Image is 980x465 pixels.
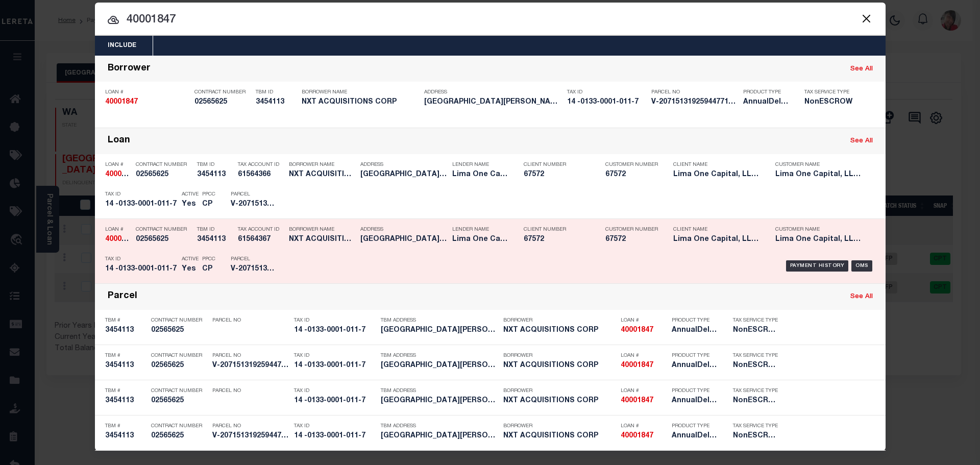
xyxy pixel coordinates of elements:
[105,171,138,178] strong: 40001847
[105,236,138,243] strong: 40001847
[212,361,289,370] h5: V-2071513192594477181961
[151,432,207,440] h5: 02565625
[182,200,197,209] h5: Yes
[621,326,667,335] h5: 40001847
[136,227,192,233] p: Contract Number
[621,423,667,429] p: Loan #
[95,36,149,56] button: Include
[775,170,862,179] h5: Lima One Capital, LLC - Bridge Portfolio
[294,397,376,405] h5: 14 -0133-0001-011-7
[360,227,447,233] p: Address
[524,170,590,179] h5: 67572
[651,89,738,95] p: Parcel No
[672,423,718,429] p: Product Type
[621,432,653,439] strong: 40001847
[567,89,646,95] p: Tax ID
[733,423,779,429] p: Tax Service Type
[524,227,590,233] p: Client Number
[105,235,131,244] h5: 40001847
[381,388,498,394] p: TBM Address
[524,162,590,168] p: Client Number
[621,362,653,369] strong: 40001847
[105,317,146,324] p: TBM #
[424,89,562,95] p: Address
[673,227,760,233] p: Client Name
[733,388,779,394] p: Tax Service Type
[605,170,656,179] h5: 67572
[105,162,131,168] p: Loan #
[105,432,146,440] h5: 3454113
[256,89,297,95] p: TBM ID
[231,256,277,262] p: Parcel
[105,99,138,106] strong: 40001847
[238,227,284,233] p: Tax Account ID
[105,353,146,359] p: TBM #
[302,89,419,95] p: Borrower Name
[231,200,277,209] h5: V-2071513192594477181961
[621,397,653,404] strong: 40001847
[231,265,277,274] h5: V-2071513192594477181961
[289,227,355,233] p: Borrower Name
[452,227,508,233] p: Lender Name
[733,432,779,440] h5: NonESCROW
[651,98,738,107] h5: V-2071513192594477181961
[503,361,616,370] h5: NXT ACQUISITIONS CORP
[673,162,760,168] p: Client Name
[381,397,498,405] h5: 1458 WADLEY AVENUE EAST POINT G...
[289,170,355,179] h5: NXT ACQUISITIONS CORP
[182,191,199,198] p: Active
[381,353,498,359] p: TBM Address
[381,361,498,370] h5: 1458 WADLEY AVENUE EAST POINT G...
[503,397,616,405] h5: NXT ACQUISITIONS CORP
[503,353,616,359] p: Borrower
[256,98,297,107] h5: 3454113
[95,11,886,29] input: Start typing...
[182,256,199,262] p: Active
[212,388,289,394] p: Parcel No
[289,162,355,168] p: Borrower Name
[105,200,177,209] h5: 14 -0133-0001-011-7
[804,89,855,95] p: Tax Service Type
[105,170,131,179] h5: 40001847
[850,66,873,72] a: See All
[202,265,215,274] h5: CP
[503,326,616,335] h5: NXT ACQUISITIONS CORP
[733,317,779,324] p: Tax Service Type
[151,423,207,429] p: Contract Number
[108,135,130,147] div: Loan
[503,423,616,429] p: Borrower
[197,170,233,179] h5: 3454113
[775,227,862,233] p: Customer Name
[151,361,207,370] h5: 02565625
[136,235,192,244] h5: 02565625
[105,388,146,394] p: TBM #
[136,170,192,179] h5: 02565625
[621,327,653,334] strong: 40001847
[151,353,207,359] p: Contract Number
[621,388,667,394] p: Loan #
[672,317,718,324] p: Product Type
[733,353,779,359] p: Tax Service Type
[212,353,289,359] p: Parcel No
[105,89,189,95] p: Loan #
[151,397,207,405] h5: 02565625
[733,397,779,405] h5: NonESCROW
[424,98,562,107] h5: 1458 WADLEY AVENUE EAST POINT G...
[212,423,289,429] p: Parcel No
[108,291,137,303] div: Parcel
[360,235,447,244] h5: 1458 WADLEY AVENUE EAST POINT G...
[105,227,131,233] p: Loan #
[850,138,873,144] a: See All
[294,432,376,440] h5: 14 -0133-0001-011-7
[567,98,646,107] h5: 14 -0133-0001-011-7
[673,235,760,244] h5: Lima One Capital, LLC - Bridge Portfolio
[238,235,284,244] h5: 61564367
[151,326,207,335] h5: 02565625
[775,162,862,168] p: Customer Name
[850,293,873,300] a: See All
[672,397,718,405] h5: AnnualDelinquency
[672,326,718,335] h5: AnnualDelinquency
[672,432,718,440] h5: AnnualDelinquency
[672,361,718,370] h5: AnnualDelinquency
[621,317,667,324] p: Loan #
